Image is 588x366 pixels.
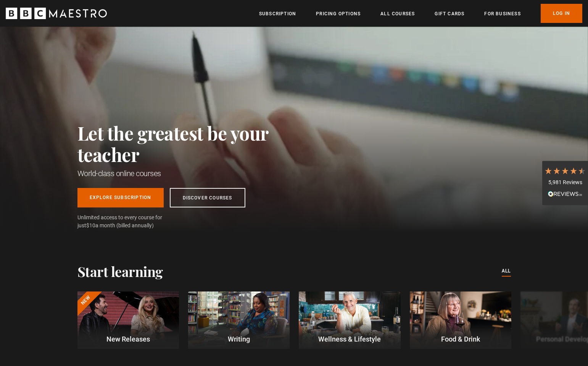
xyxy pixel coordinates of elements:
[544,190,586,199] div: Read All Reviews
[502,267,511,275] a: All
[77,292,179,349] a: New New Releases
[188,292,290,349] a: Writing
[380,10,415,18] a: All Courses
[410,292,511,349] a: Food & Drink
[542,161,588,205] div: 5,981 ReviewsRead All Reviews
[77,188,164,207] a: Explore Subscription
[259,10,296,18] a: Subscription
[77,263,163,279] h2: Start learning
[170,188,245,207] a: Discover Courses
[77,214,180,230] span: Unlimited access to every course for just a month (billed annually)
[259,4,582,23] nav: Primary
[435,10,464,18] a: Gift Cards
[484,10,520,18] a: For business
[6,8,107,19] svg: BBC Maestro
[548,191,582,196] img: REVIEWS.io
[77,168,303,179] h1: World-class online courses
[544,179,586,186] div: 5,981 Reviews
[77,122,303,165] h2: Let the greatest be your teacher
[299,292,400,349] a: Wellness & Lifestyle
[544,167,586,175] div: 4.7 Stars
[86,222,95,228] span: $10
[541,4,582,23] a: Log In
[316,10,361,18] a: Pricing Options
